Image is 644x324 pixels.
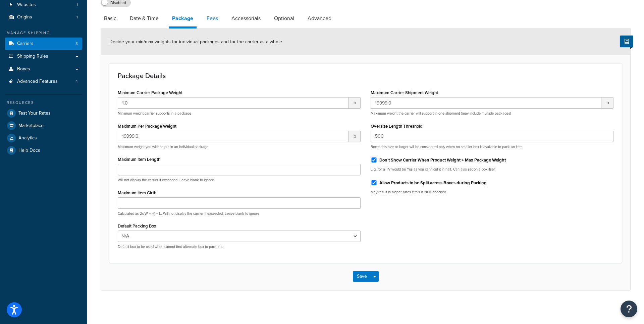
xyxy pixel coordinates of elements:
[118,124,176,129] label: Maximum Per Package Weight
[118,190,156,195] label: Maximum Item Girth
[353,271,371,282] button: Save
[601,97,613,109] span: lb
[17,54,48,59] span: Shipping Rules
[5,11,82,23] li: Origins
[304,10,335,26] a: Advanced
[169,10,197,28] a: Package
[76,14,78,20] span: 1
[379,180,487,186] label: Allow Products to be Split across Boxes during Packing
[17,41,34,47] span: Carriers
[17,2,36,8] span: Websites
[18,148,40,153] span: Help Docs
[5,30,82,36] div: Manage Shipping
[118,244,361,249] p: Default box to be used when cannot find alternate box to pack into
[17,66,30,72] span: Boxes
[5,63,82,75] a: Boxes
[118,90,182,95] label: Minimum Carrier Package Weight
[126,10,162,26] a: Date & Time
[5,38,82,50] li: Carriers
[621,301,637,317] button: Open Resource Center
[118,157,160,162] label: Maximum Item Length
[5,75,82,88] li: Advanced Features
[371,90,438,95] label: Maximum Carrier Shipment Weight
[348,131,361,142] span: lb
[620,36,633,47] button: Show Help Docs
[5,132,82,144] a: Analytics
[379,157,506,163] label: Don't Show Carrier When Product Weight > Max Package Weight
[371,167,613,172] p: E.g. for a TV would be Yes as you can't cut it in half. Can also set on a box itself
[5,38,82,50] a: Carriers8
[118,178,361,183] p: Will not display the carrier if exceeded. Leave blank to ignore
[371,124,423,129] label: Oversize Length Threshold
[17,14,32,20] span: Origins
[271,10,298,26] a: Optional
[371,111,613,116] p: Maximum weight the carrier will support in one shipment (may include multiple packages)
[371,190,613,195] p: May result in higher rates if this is NOT checked
[101,10,120,26] a: Basic
[118,223,156,229] label: Default Packing Box
[75,41,78,47] span: 8
[5,144,82,156] a: Help Docs
[76,2,78,8] span: 1
[5,120,82,132] a: Marketplace
[5,75,82,88] a: Advanced Features4
[18,123,44,129] span: Marketplace
[5,100,82,106] div: Resources
[17,79,58,84] span: Advanced Features
[348,97,361,109] span: lb
[5,11,82,23] a: Origins1
[109,38,282,45] span: Decide your min/max weights for individual packages and for the carrier as a whole
[5,50,82,63] a: Shipping Rules
[118,72,613,79] h3: Package Details
[75,79,78,84] span: 4
[118,111,361,116] p: Minimum weight carrier supports in a package
[18,111,51,116] span: Test Your Rates
[371,144,613,149] p: Boxes this size or larger will be considered only when no smaller box is available to pack an item
[118,144,361,149] p: Maximum weight you wish to put in an individual package
[118,211,361,216] p: Calculated as 2x(W + H) + L. Will not display the carrier if exceeded. Leave blank to ignore
[5,107,82,119] a: Test Your Rates
[203,10,221,26] a: Fees
[18,135,37,141] span: Analytics
[228,10,264,26] a: Accessorials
